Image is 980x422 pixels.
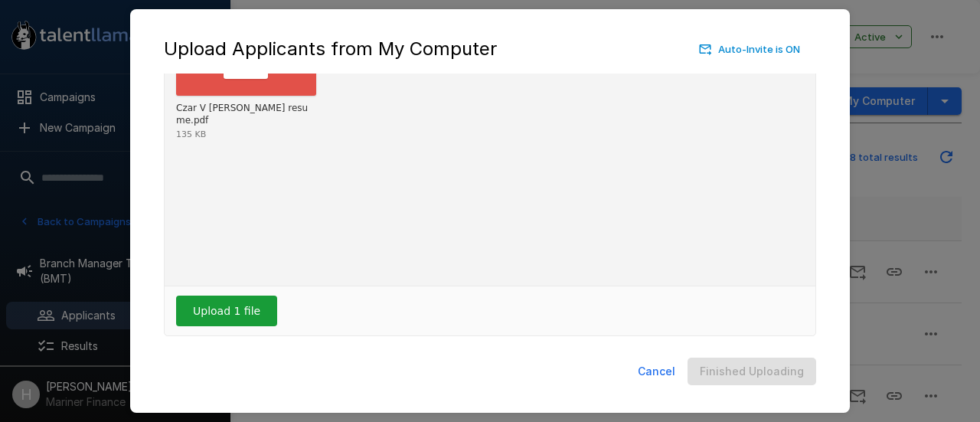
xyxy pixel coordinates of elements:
div: 135 KB [176,130,206,139]
div: Czar V Alexander resume.pdf [176,103,312,126]
div: Upload Applicants from My Computer [164,37,816,61]
button: Cancel [632,358,681,386]
button: Upload 1 file [176,296,277,326]
button: Auto-Invite is ON [696,38,804,61]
